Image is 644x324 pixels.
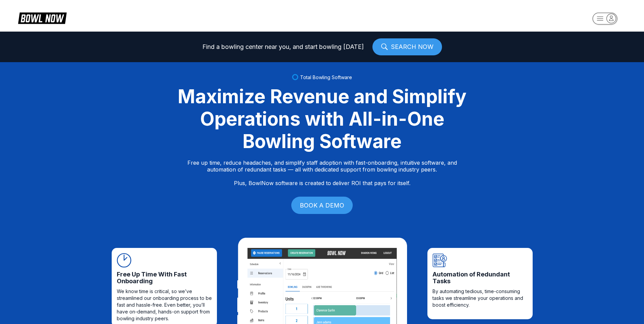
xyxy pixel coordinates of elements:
[202,43,364,50] span: Find a bowling center near you, and start bowling [DATE]
[300,74,352,80] span: Total Bowling Software
[291,197,353,214] a: BOOK A DEMO
[372,38,442,55] a: SEARCH NOW
[433,288,528,308] span: By automating tedious, time-consuming tasks we streamline your operations and boost efficiency.
[169,85,475,152] div: Maximize Revenue and Simplify Operations with All-in-One Bowling Software
[117,288,212,322] span: We know time is critical, so we’ve streamlined our onboarding process to be fast and hassle-free....
[433,271,528,285] span: Automation of Redundant Tasks
[187,159,457,186] p: Free up time, reduce headaches, and simplify staff adoption with fast-onboarding, intuitive softw...
[117,271,212,285] span: Free Up Time With Fast Onboarding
